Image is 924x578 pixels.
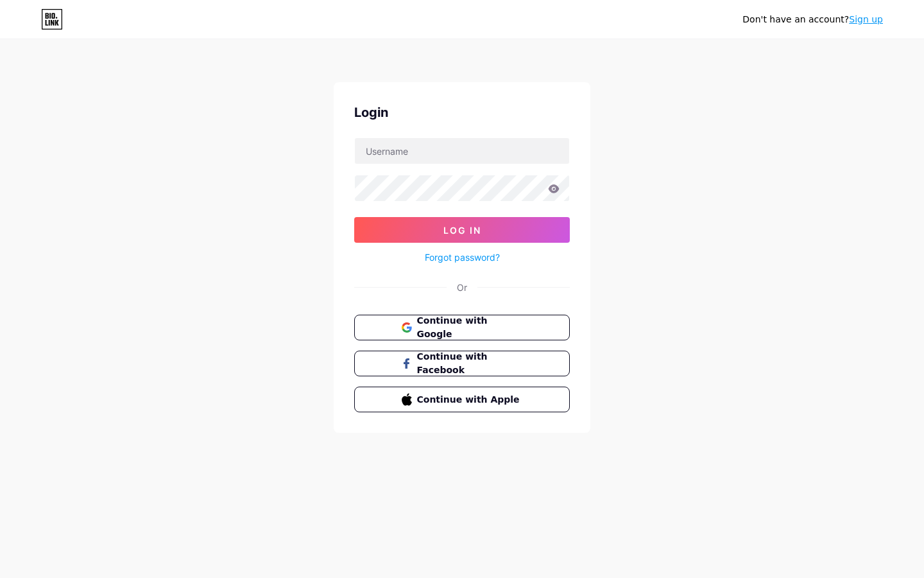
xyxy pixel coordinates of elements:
[849,14,883,24] a: Sign up
[443,225,481,236] span: Log In
[417,314,523,341] span: Continue with Google
[457,281,467,294] div: Or
[354,217,570,243] button: Log In
[354,315,570,340] button: Continue with Google
[425,250,500,264] a: Forgot password?
[417,350,523,377] span: Continue with Facebook
[742,13,883,26] div: Don't have an account?
[355,138,569,164] input: Username
[354,351,570,376] button: Continue with Facebook
[354,387,570,412] button: Continue with Apple
[417,393,523,407] span: Continue with Apple
[354,103,570,122] div: Login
